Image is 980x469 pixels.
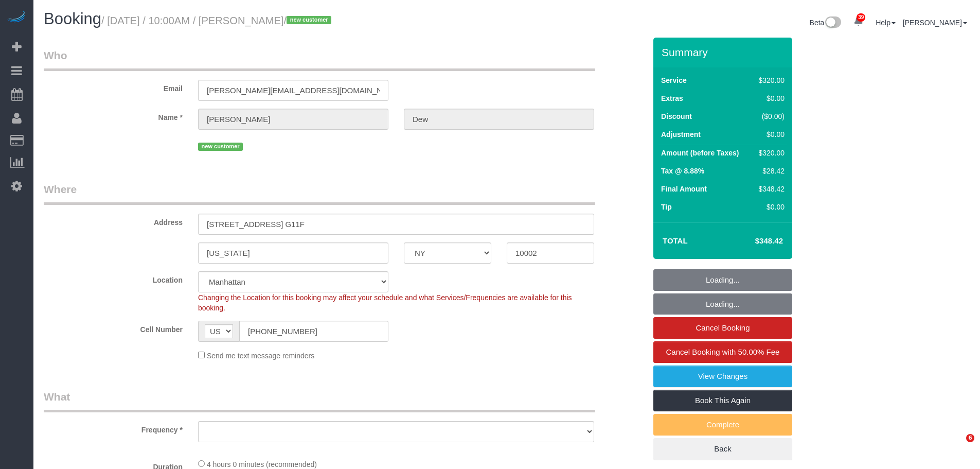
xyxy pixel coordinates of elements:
a: [PERSON_NAME] [903,19,967,27]
div: $0.00 [755,93,785,103]
label: Service [661,75,687,85]
span: Booking [44,10,101,28]
img: New interface [824,16,841,30]
a: Back [653,438,792,460]
input: Cell Number [239,321,388,342]
span: / [283,15,334,26]
a: Book This Again [653,390,792,411]
label: Cell Number [36,321,190,335]
div: $320.00 [755,148,785,158]
a: Cancel Booking [653,317,792,339]
div: $0.00 [755,129,785,140]
label: Address [36,214,190,228]
label: Name * [36,109,190,123]
label: Tax @ 8.88% [661,166,704,176]
img: Automaid Logo [6,10,27,25]
span: Send me text message reminders [207,352,314,360]
a: Cancel Booking with 50.00% Fee [653,341,792,363]
input: First Name [198,109,388,130]
label: Extras [661,93,683,103]
a: Beta [810,19,842,27]
label: Adjustment [661,129,701,140]
div: $320.00 [755,75,785,85]
legend: Where [44,182,595,205]
div: $0.00 [755,202,785,212]
span: 4 hours 0 minutes (recommended) [207,460,317,468]
span: new customer [198,143,243,151]
label: Final Amount [661,184,707,194]
legend: Who [44,48,595,71]
div: $348.42 [755,184,785,194]
label: Email [36,80,190,94]
input: Email [198,80,388,101]
label: Tip [661,202,672,212]
small: / [DATE] / 10:00AM / [PERSON_NAME] [101,15,334,26]
label: Frequency * [36,421,190,435]
input: Last Name [404,109,594,130]
span: 39 [857,13,865,22]
legend: What [44,389,595,412]
strong: Total [663,236,688,245]
h3: Summary [662,46,787,58]
span: Cancel Booking with 50.00% Fee [666,348,780,356]
h4: $348.42 [724,237,783,246]
a: View Changes [653,366,792,387]
span: 6 [966,434,974,442]
div: $28.42 [755,166,785,176]
iframe: Intercom live chat [945,434,970,459]
a: Help [876,19,896,27]
div: ($0.00) [755,111,785,121]
input: Zip Code [507,242,594,264]
a: 39 [848,10,868,33]
input: City [198,242,388,264]
span: new customer [287,16,331,24]
label: Discount [661,111,692,121]
span: Changing the Location for this booking may affect your schedule and what Services/Frequencies are... [198,293,572,312]
label: Amount (before Taxes) [661,148,739,158]
label: Location [36,271,190,285]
